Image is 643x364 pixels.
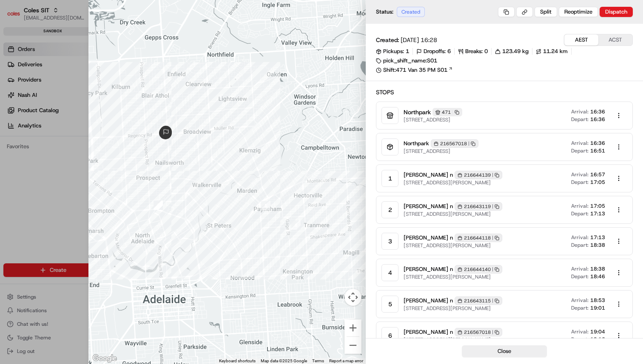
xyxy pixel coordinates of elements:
[564,34,598,45] button: AEST
[404,242,502,249] span: [STREET_ADDRESS][PERSON_NAME]
[404,116,462,123] span: [STREET_ADDRESS]
[465,48,483,55] span: Breaks:
[75,132,93,138] span: [DATE]
[571,108,589,115] span: Arrival:
[404,211,502,217] span: [STREET_ADDRESS][PERSON_NAME]
[590,179,605,186] span: 17:05
[590,328,605,335] span: 19:04
[344,289,361,306] button: Map camera controls
[9,81,24,96] img: 1736555255976-a54dd68f-1ca7-489b-9aae-adbdc363a1c4
[462,345,547,357] button: Close
[344,337,361,354] button: Zoom out
[159,126,173,139] div: route_end-rte_G8Y7cA9n3vjq4PcunrQfZh
[381,264,398,281] div: 4
[261,201,270,210] div: waypoint-rte_G8Y7cA9n3vjq4PcunrQfZh
[590,242,605,248] span: 18:38
[9,110,57,117] div: Past conversations
[71,132,74,138] span: •
[381,170,398,187] div: 1
[9,34,155,48] p: Welcome 👋
[344,319,361,336] button: Zoom in
[571,116,589,123] span: Depart:
[571,265,589,272] span: Arrival:
[432,108,462,116] div: 471
[590,140,605,147] span: 16:36
[18,81,33,96] img: 4281594248423_2fcf9dad9f2a874258b8_72.png
[590,210,605,217] span: 17:13
[404,265,453,273] span: [PERSON_NAME] n
[590,234,605,241] span: 17:13
[91,353,119,364] img: Google
[571,234,589,241] span: Arrival:
[559,7,598,17] button: Reoptimize
[571,147,589,154] span: Depart:
[590,297,605,304] span: 18:53
[404,274,502,280] span: [STREET_ADDRESS][PERSON_NAME]
[598,34,632,45] button: ACST
[590,147,605,154] span: 16:51
[404,140,429,147] span: Northpark
[381,233,398,250] div: 3
[455,328,502,336] div: 216567018
[455,202,502,211] div: 216643119
[381,327,398,344] div: 6
[406,48,409,55] span: 1
[383,48,404,55] span: Pickups:
[26,132,69,138] span: [PERSON_NAME]
[590,265,605,272] span: 18:38
[80,167,137,175] span: API Documentation
[571,171,589,178] span: Arrival:
[571,210,589,217] span: Depart:
[291,220,301,230] div: waypoint-rte_G8Y7cA9n3vjq4PcunrQfZh
[154,200,163,210] div: waypoint-rte_G8Y7cA9n3vjq4PcunrQfZh
[404,108,431,116] span: Northpark
[424,48,446,55] span: Dropoffs:
[404,328,453,336] span: [PERSON_NAME] n
[38,81,139,90] div: Start new chat
[85,188,103,194] span: Pylon
[571,203,589,209] span: Arrival:
[455,234,502,242] div: 216644118
[455,171,502,179] div: 216644139
[571,336,589,343] span: Depart:
[590,305,605,311] span: 19:01
[404,171,453,179] span: [PERSON_NAME] n
[590,116,605,123] span: 16:36
[312,358,324,363] a: Terms (opens in new tab)
[571,140,589,147] span: Arrival:
[9,168,15,175] div: 📗
[404,297,453,305] span: [PERSON_NAME] n
[455,265,502,274] div: 216644140
[571,328,589,335] span: Arrival:
[484,48,488,55] span: 0
[404,234,453,242] span: [PERSON_NAME] n
[404,336,502,343] span: [STREET_ADDRESS][PERSON_NAME]
[60,187,103,194] a: Powered byPylon
[397,7,425,17] div: Created
[376,66,633,74] a: Shift:471 Van 35 PM S01
[571,273,589,280] span: Depart:
[571,297,589,304] span: Arrival:
[543,48,568,55] span: 11.24 km
[22,55,140,64] input: Clear
[145,84,155,94] button: Start new chat
[9,8,26,25] img: Nash
[600,7,633,17] button: Dispatch
[329,358,363,363] a: Report a map error
[535,7,557,17] button: Split
[447,48,451,55] span: 6
[72,168,79,175] div: 💻
[5,164,68,179] a: 📗Knowledge Base
[381,201,398,218] div: 2
[376,36,399,44] span: Created:
[571,179,589,186] span: Depart:
[132,109,155,119] button: See all
[590,273,605,280] span: 18:46
[404,179,502,186] span: [STREET_ADDRESS][PERSON_NAME]
[219,358,256,364] button: Keyboard shortcuts
[38,90,117,96] div: We're available if you need us!
[91,353,119,364] a: Open this area in Google Maps (opens a new window)
[571,305,589,311] span: Depart:
[17,167,65,175] span: Knowledge Base
[502,48,529,55] span: 123.49 kg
